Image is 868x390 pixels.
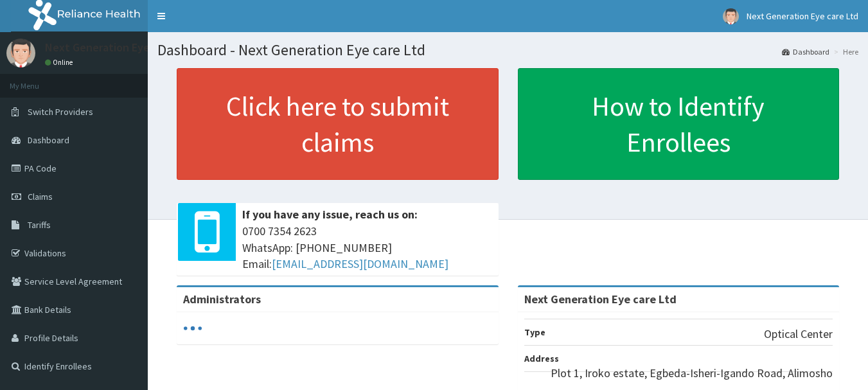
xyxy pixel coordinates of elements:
[524,292,677,306] strong: Next Generation Eye care Ltd
[157,42,858,58] h1: Dashboard - Next Generation Eye care Ltd
[518,68,840,180] a: How to Identify Enrollees
[183,292,261,306] b: Administrators
[177,68,499,180] a: Click here to submit claims
[28,106,93,118] span: Switch Providers
[183,319,202,338] svg: audio-loading
[28,219,51,231] span: Tariffs
[272,256,448,271] a: [EMAIL_ADDRESS][DOMAIN_NAME]
[551,365,833,382] p: Plot 1, Iroko estate, Egbeda-Isheri-Igando Road, Alimosho
[242,223,492,272] span: 0700 7354 2623 WhatsApp: [PHONE_NUMBER] Email:
[28,134,69,146] span: Dashboard
[45,58,76,67] a: Online
[764,326,833,342] p: Optical Center
[747,10,858,22] span: Next Generation Eye care Ltd
[723,8,739,24] img: User Image
[524,353,559,364] b: Address
[831,46,858,57] li: Here
[242,207,418,222] b: If you have any issue, reach us on:
[524,326,545,338] b: Type
[45,42,194,53] p: Next Generation Eye care Ltd
[6,39,35,67] img: User Image
[782,46,829,57] a: Dashboard
[28,191,53,202] span: Claims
